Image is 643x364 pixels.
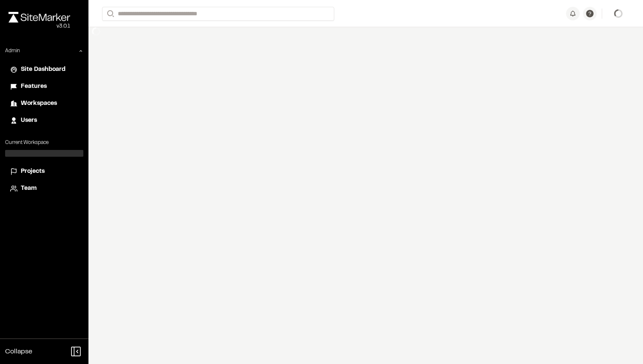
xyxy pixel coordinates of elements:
[21,65,65,74] span: Site Dashboard
[10,82,78,91] a: Features
[9,12,70,23] img: rebrand.png
[10,184,78,193] a: Team
[9,23,70,30] div: Oh geez...please don't...
[5,47,20,55] p: Admin
[5,139,83,147] p: Current Workspace
[5,347,32,357] span: Collapse
[102,7,117,21] button: Search
[10,65,78,74] a: Site Dashboard
[10,99,78,108] a: Workspaces
[21,116,37,125] span: Users
[21,167,45,176] span: Projects
[10,116,78,125] a: Users
[21,82,47,91] span: Features
[21,99,57,108] span: Workspaces
[10,167,78,176] a: Projects
[21,184,37,193] span: Team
